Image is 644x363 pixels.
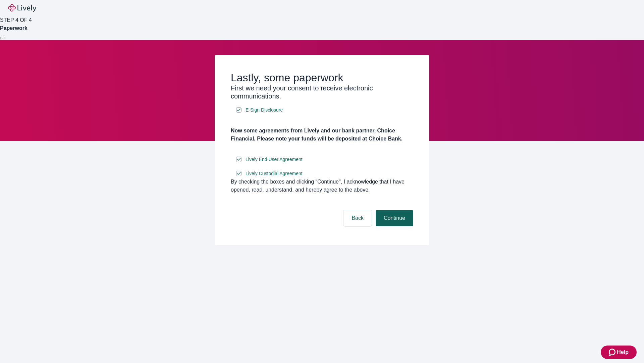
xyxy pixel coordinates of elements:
a: e-sign disclosure document [244,155,304,164]
button: Continue [376,210,413,226]
img: Lively [8,4,36,12]
span: E-Sign Disclosure [246,107,283,114]
a: e-sign disclosure document [244,106,284,114]
div: By checking the boxes and clicking “Continue", I acknowledge that I have opened, read, understand... [231,178,413,194]
span: Help [617,348,629,356]
span: Lively Custodial Agreement [246,170,303,177]
h2: Lastly, some paperwork [231,71,413,84]
button: Back [343,210,372,226]
button: Zendesk support iconHelp [601,346,637,359]
a: e-sign disclosure document [244,169,304,178]
h3: First we need your consent to receive electronic communications. [231,84,413,100]
span: Lively End User Agreement [246,156,303,163]
h4: Now some agreements from Lively and our bank partner, Choice Financial. Please note your funds wi... [231,127,413,143]
svg: Zendesk support icon [609,348,617,356]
